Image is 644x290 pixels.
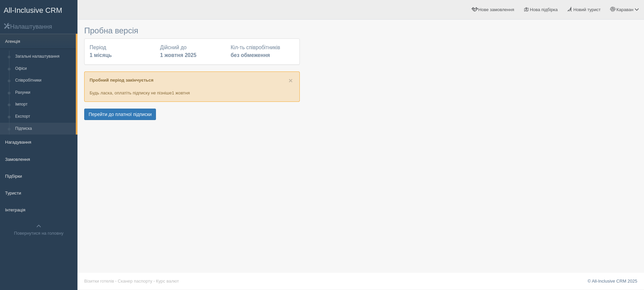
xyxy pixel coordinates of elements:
[12,123,76,135] a: Підписка
[227,44,298,59] div: Кіл-ть співробітників
[157,44,227,59] div: Дійсний до
[154,279,155,284] span: ·
[84,71,300,101] div: Будь ласка, оплатіть підписку не пізніше
[616,7,633,12] span: Караван
[90,78,154,83] b: Пробний період закінчується
[12,63,76,75] a: Офіси
[90,52,112,58] b: 1 місяць
[289,77,293,84] span: ×
[84,109,156,120] button: Перейти до платної підписки
[12,51,76,63] a: Загальні налаштування
[587,279,637,284] a: © All-Inclusive CRM 2025
[84,279,114,284] a: Візитки готелів
[12,111,76,123] a: Експорт
[530,7,558,12] span: Нова підбірка
[160,52,196,58] b: 1 жовтня 2025
[12,75,76,87] a: Співробітники
[4,6,62,14] span: All-Inclusive CRM
[478,7,514,12] span: Нове замовлення
[573,7,601,12] span: Новий турист
[156,279,179,284] a: Курс валют
[231,52,270,58] b: без обмеження
[172,90,190,95] span: 1 жовтня
[84,26,300,35] h3: Пробна версія
[12,98,76,111] a: Імпорт
[86,44,157,59] div: Період
[12,87,76,99] a: Рахунки
[118,279,152,284] a: Сканер паспорту
[115,279,117,284] span: ·
[0,0,77,19] a: All-Inclusive CRM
